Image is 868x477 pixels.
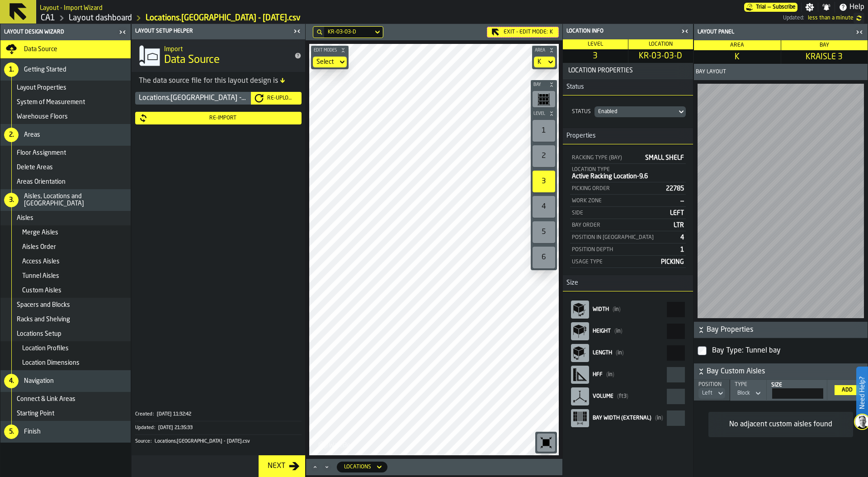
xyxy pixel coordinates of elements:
[264,461,289,472] div: Next
[132,39,305,72] div: title-Data Source
[619,307,621,312] span: )
[707,324,866,335] span: Bay Properties
[132,24,305,39] header: Layout Setup Helper
[565,67,691,74] span: Location Properties
[533,120,555,142] div: 1
[572,173,648,180] span: Active Racking Location-9.6
[621,329,623,334] span: )
[155,439,250,444] span: Locations.[GEOGRAPHIC_DATA] - [DATE].csv
[531,245,557,270] div: button-toolbar-undefined
[696,69,726,75] span: Bay Layout
[694,322,868,338] button: button-
[737,390,750,396] div: DropdownMenuValue-1
[570,207,686,219] div: StatList-item-Side
[533,145,555,167] div: 2
[733,382,762,388] div: Type
[563,79,693,95] h3: title-section-Status
[593,415,651,421] span: Bay Width (External)
[22,229,58,236] span: Merge Aisles
[667,324,685,339] input: react-aria1324156856-:rof: react-aria1324156856-:rof:
[0,146,131,160] li: menu Floor Assignment
[133,28,291,34] div: Layout Setup Helper
[0,40,131,59] li: menu Data Source
[613,307,614,312] span: (
[572,259,657,265] div: Usage Type
[135,435,302,448] button: Source:Locations.[GEOGRAPHIC_DATA] - [DATE].csv
[317,29,322,35] div: hide filter
[531,89,557,109] div: button-toolbar-undefined
[151,439,151,444] span: :
[0,95,131,110] li: menu System of Measurement
[694,363,868,380] button: button-
[0,254,131,269] li: menu Access Aisles
[696,52,779,62] span: K
[0,24,131,40] header: Layout Design Wizard
[146,13,301,23] a: link-to-/wh/i/76e2a128-1b54-4d66-80d4-05ae4c277723/import/layout/734ba13b-34fa-4373-84a5-51d4d5ec...
[570,256,686,268] div: StatList-item-Usage Type
[593,307,609,312] span: Width
[783,52,866,62] span: KRAISLE 3
[730,43,744,48] span: Area
[572,167,680,173] div: Location Type
[154,425,155,431] span: :
[310,463,321,472] button: Maximize
[606,372,608,377] span: (
[311,46,349,55] button: button-
[570,342,686,364] label: react-aria1324156856-:roh:
[40,3,103,12] h2: Sub Title
[135,92,251,105] div: Locations.CA1 - 08.26.25.csv
[716,419,846,430] div: No adjacent custom aisles found
[135,439,154,444] div: Source
[679,26,691,37] label: button-toggle-Close me
[41,13,55,23] a: link-to-/wh/i/76e2a128-1b54-4d66-80d4-05ae4c277723
[0,81,131,95] li: menu Layout Properties
[614,329,616,334] span: (
[0,283,131,298] li: menu Custom Aisles
[783,15,804,21] span: Updated:
[344,464,371,470] div: DropdownMenuValue-locations
[531,143,557,169] div: button-toolbar-undefined
[22,243,56,251] span: Aisles Order
[0,312,131,327] li: menu Racks and Shelving
[771,382,782,388] span: Size
[694,24,868,40] header: Layout panel
[593,372,603,377] span: HFF
[744,3,797,12] div: Menu Subscription
[0,370,131,392] li: menu Navigation
[835,2,868,13] label: button-toggle-Help
[697,382,725,388] div: Position
[0,327,131,341] li: menu Locations Setup
[565,28,679,34] div: Location Info
[0,298,131,312] li: menu Spacers and Blocks
[538,58,542,66] div: DropdownMenuValue-K
[535,432,557,453] div: button-toolbar-undefined
[135,434,302,448] div: KeyValueItem-Source
[667,367,685,382] input: react-aria1324156856-:roj: react-aria1324156856-:roj:
[667,345,685,361] input: react-aria1324156856-:roh: react-aria1324156856-:roh:
[680,234,684,241] span: 4
[667,389,685,404] input: react-aria1324156856-:rol: react-aria1324156856-:rol:
[734,382,763,399] div: TypeDropdownMenuValue-1
[0,110,131,124] li: menu Warehouse Floors
[533,171,555,192] div: 3
[17,396,75,403] span: Connect & Link Areas
[17,99,85,106] span: System of Measurement
[838,387,856,393] div: Add
[849,2,864,13] span: Help
[22,345,69,352] span: Location Profiles
[135,425,157,431] div: Updated
[531,169,557,194] div: button-toolbar-undefined
[531,80,557,89] button: button-
[17,164,53,171] span: Delete Areas
[311,435,362,453] a: logo-header
[135,408,302,421] button: Created:[DATE] 11:32:42
[22,359,80,367] span: Location Dimensions
[251,92,302,105] button: button-Re-Upload
[337,462,387,472] div: DropdownMenuValue-locations
[649,42,673,47] span: Location
[565,51,626,61] span: 3
[572,234,677,241] div: Position in [GEOGRAPHIC_DATA]
[818,3,835,12] label: button-toggle-Notifications
[158,425,193,431] span: [DATE] 21:35:33
[324,27,382,38] div: DropdownMenuValue-KR-03-03-D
